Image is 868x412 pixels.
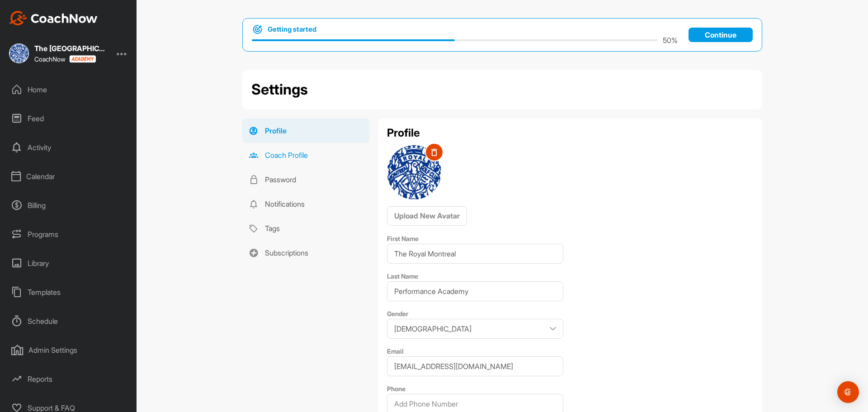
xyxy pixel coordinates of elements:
h2: Profile [387,128,753,138]
label: Last Name [387,272,418,280]
label: Phone [387,385,406,393]
img: bullseye [252,24,263,35]
p: 50 % [663,35,678,46]
div: Open Intercom Messenger [837,381,859,403]
img: user [387,145,441,199]
a: Coach Profile [242,143,369,167]
div: Library [5,252,132,275]
div: Activity [5,136,132,159]
a: Continue [689,28,753,42]
div: Reports [5,368,132,390]
img: CoachNow [9,11,98,25]
div: Schedule [5,310,132,332]
div: CoachNow [34,55,96,63]
div: Programs [5,223,132,246]
button: Upload New Avatar [387,206,467,226]
a: Password [242,167,369,192]
div: Admin Settings [5,339,132,361]
span: Upload New Avatar [394,211,460,220]
label: Email [387,347,404,355]
div: Billing [5,194,132,217]
div: The [GEOGRAPHIC_DATA] [34,45,107,52]
label: Gender [387,310,408,317]
label: First Name [387,235,419,242]
div: Calendar [5,165,132,188]
a: Profile [242,118,369,143]
img: CoachNow acadmey [69,55,96,63]
img: square_21a52c34a1b27affb0df1d7893c918db.jpg [9,43,29,63]
a: Tags [242,216,369,241]
a: Notifications [242,192,369,216]
div: Feed [5,107,132,130]
div: Home [5,78,132,101]
h2: Settings [251,79,308,100]
h1: Getting started [268,24,316,34]
div: Templates [5,281,132,303]
a: Subscriptions [242,241,369,265]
